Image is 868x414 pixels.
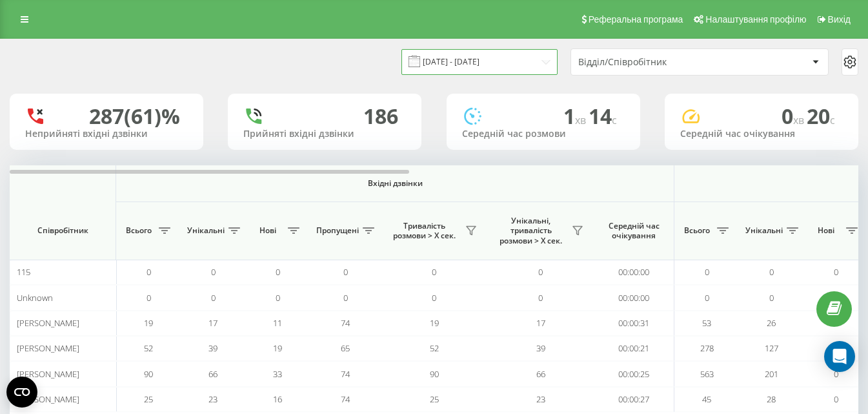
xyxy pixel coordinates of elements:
span: 201 [765,368,778,380]
div: Середній час очікування [680,129,843,140]
td: 00:00:00 [594,260,674,285]
span: 74 [341,317,350,329]
div: Відділ/Співробітник [578,57,732,68]
span: 278 [700,342,714,354]
span: 25 [144,393,153,405]
span: c [830,113,835,127]
span: 26 [767,317,776,329]
div: 186 [363,104,398,129]
span: 115 [17,266,30,278]
td: 00:00:25 [594,361,674,386]
span: Співробітник [21,225,105,236]
span: 65 [341,342,350,354]
span: 11 [273,317,282,329]
span: 0 [834,368,838,380]
span: 0 [146,266,151,278]
span: 0 [782,102,807,130]
span: 74 [341,368,350,380]
span: 0 [432,292,436,304]
span: Унікальні [187,225,225,236]
div: Open Intercom Messenger [824,341,855,372]
span: 0 [343,266,348,278]
span: 0 [211,292,216,304]
span: [PERSON_NAME] [17,342,79,354]
span: 0 [834,393,838,405]
span: 74 [341,393,350,405]
span: 52 [430,342,439,354]
span: 39 [536,342,545,354]
button: Open CMP widget [6,377,37,408]
span: 563 [700,368,714,380]
span: [PERSON_NAME] [17,317,79,329]
span: Вихід [828,14,851,25]
td: 00:00:27 [594,387,674,412]
span: 23 [208,393,217,405]
span: 45 [702,393,711,405]
div: Неприйняті вхідні дзвінки [25,129,188,140]
span: 127 [765,342,778,354]
td: 00:00:31 [594,311,674,336]
span: 66 [536,368,545,380]
span: 14 [589,102,617,130]
span: [PERSON_NAME] [17,368,79,380]
span: 28 [767,393,776,405]
span: 0 [276,292,280,304]
span: Нові [810,225,842,236]
span: 17 [208,317,217,329]
span: 53 [702,317,711,329]
span: 0 [705,266,709,278]
span: 52 [144,342,153,354]
span: 1 [563,102,589,130]
span: 19 [273,342,282,354]
span: 0 [769,266,774,278]
span: 0 [343,292,348,304]
span: 66 [208,368,217,380]
span: Унікальні [745,225,783,236]
span: 0 [538,266,543,278]
span: Всього [681,225,713,236]
span: [PERSON_NAME] [17,393,79,405]
span: 0 [432,266,436,278]
span: 0 [276,266,280,278]
td: 00:00:00 [594,285,674,310]
span: 19 [430,317,439,329]
span: Нові [252,225,284,236]
div: Прийняті вхідні дзвінки [243,129,406,140]
span: 0 [769,292,774,304]
span: 17 [536,317,545,329]
span: c [612,113,617,127]
span: 25 [430,393,439,405]
span: Унікальні, тривалість розмови > Х сек. [494,216,568,246]
span: Налаштування профілю [705,14,806,25]
span: Реферальна програма [589,14,683,25]
span: 0 [211,266,216,278]
span: 0 [834,266,838,278]
span: 16 [273,393,282,405]
span: 0 [538,292,543,304]
span: Вхідні дзвінки [150,178,640,189]
span: 33 [273,368,282,380]
span: 90 [430,368,439,380]
span: 19 [144,317,153,329]
span: хв [575,113,589,127]
span: 0 [146,292,151,304]
td: 00:00:21 [594,336,674,361]
span: 39 [208,342,217,354]
span: Unknown [17,292,53,304]
div: Середній час розмови [462,129,625,140]
span: 90 [144,368,153,380]
span: 0 [705,292,709,304]
span: Тривалість розмови > Х сек. [387,221,461,241]
span: хв [793,113,807,127]
span: 23 [536,393,545,405]
div: 287 (61)% [89,104,180,129]
span: Всього [123,225,155,236]
span: Пропущені [316,225,359,236]
span: Середній час очікування [603,221,664,241]
span: 20 [807,102,835,130]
